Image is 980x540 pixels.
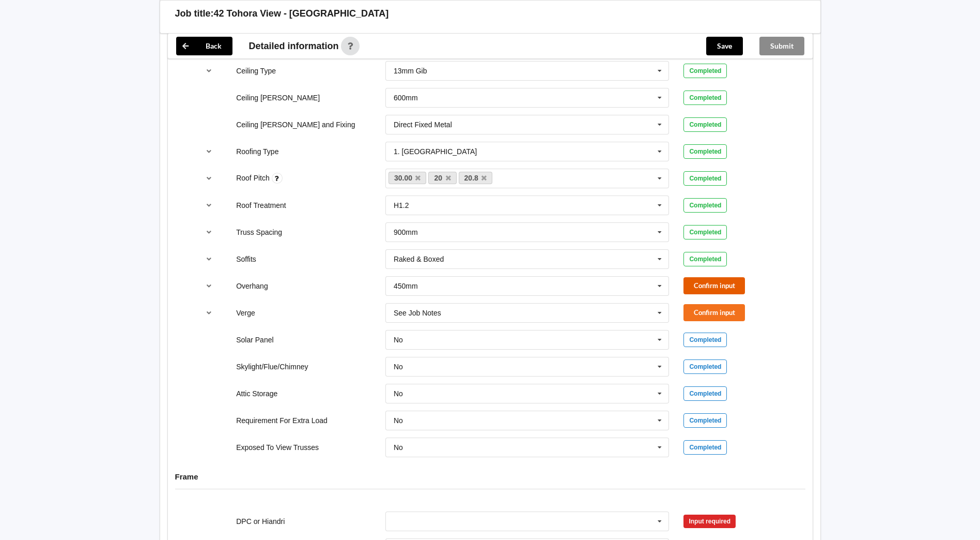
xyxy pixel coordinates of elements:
[394,309,441,317] div: See Job Notes
[394,417,403,424] div: No
[236,517,285,526] label: DPC or Hiandri
[683,440,727,455] div: Completed
[683,304,745,321] button: Confirm input
[175,8,214,20] h3: Job title:
[236,174,271,182] label: Roof Pitch
[683,333,727,347] div: Completed
[394,229,418,236] div: 900mm
[683,277,745,294] button: Confirm input
[683,359,727,374] div: Completed
[236,201,286,209] label: Roof Treatment
[394,94,418,101] div: 600mm
[236,363,308,371] label: Skylight/Flue/Chimney
[394,256,444,263] div: Raked & Boxed
[388,172,427,184] a: 30.00
[394,390,403,397] div: No
[428,172,456,184] a: 20
[214,8,389,20] h3: 42 Tohora View - [GEOGRAPHIC_DATA]
[236,282,268,290] label: Overhang
[236,255,256,263] label: Soffits
[199,250,219,268] button: reference-toggle
[249,41,339,51] span: Detailed information
[199,304,219,322] button: reference-toggle
[459,172,493,184] a: 20.8
[199,142,219,161] button: reference-toggle
[683,144,727,159] div: Completed
[683,117,727,132] div: Completed
[236,389,277,398] label: Attic Storage
[199,62,219,80] button: reference-toggle
[394,336,403,343] div: No
[176,37,232,55] button: Back
[683,252,727,266] div: Completed
[236,416,328,425] label: Requirement For Extra Load
[683,198,727,213] div: Completed
[683,225,727,239] div: Completed
[199,277,219,295] button: reference-toggle
[683,171,727,186] div: Completed
[394,67,427,74] div: 13mm Gib
[199,223,219,242] button: reference-toggle
[236,147,278,156] label: Roofing Type
[683,91,727,105] div: Completed
[683,515,736,528] div: Input required
[199,196,219,215] button: reference-toggle
[236,94,320,102] label: Ceiling [PERSON_NAME]
[236,309,255,317] label: Verge
[236,67,276,75] label: Ceiling Type
[394,202,409,209] div: H1.2
[199,169,219,188] button: reference-toggle
[394,121,452,128] div: Direct Fixed Metal
[236,443,319,452] label: Exposed To View Trusses
[236,121,355,129] label: Ceiling [PERSON_NAME] and Fixing
[236,228,282,236] label: Truss Spacing
[683,64,727,78] div: Completed
[236,336,273,344] label: Solar Panel
[175,472,805,482] h4: Frame
[706,37,743,55] button: Save
[683,386,727,401] div: Completed
[394,282,418,290] div: 450mm
[394,363,403,370] div: No
[394,148,477,155] div: 1. [GEOGRAPHIC_DATA]
[394,444,403,451] div: No
[683,413,727,428] div: Completed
